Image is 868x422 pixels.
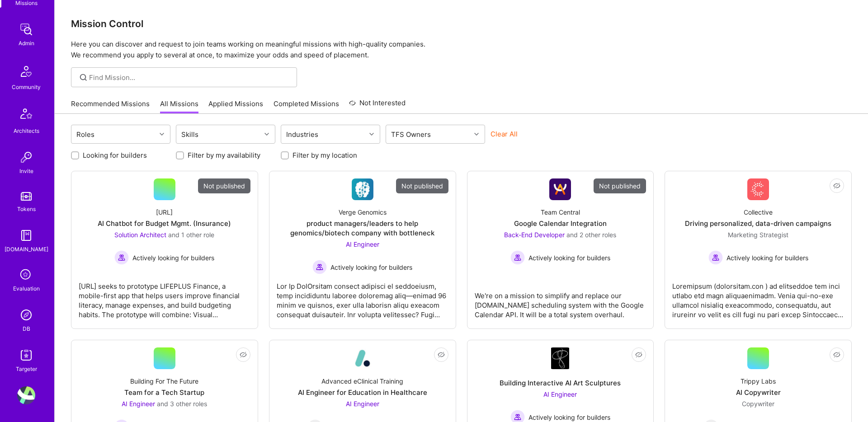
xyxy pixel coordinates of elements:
[71,18,852,29] h3: Mission Control
[208,99,263,114] a: Applied Missions
[528,253,610,263] span: Actively looking for builders
[349,98,406,114] a: Not Interested
[744,207,773,217] div: Collective
[12,82,41,92] div: Community
[491,129,518,139] button: Clear All
[83,150,147,160] label: Looking for builders
[741,376,776,386] div: Trippy Labs
[346,240,379,248] span: AI Engineer
[312,260,327,274] img: Actively looking for builders
[179,128,201,141] div: Skills
[500,378,621,388] div: Building Interactive AI Art Sculptures
[74,128,97,141] div: Roles
[160,99,198,114] a: All Missions
[369,132,374,136] i: icon Chevron
[98,219,231,228] div: AI Chatbot for Budget Mgmt. (Insurance)
[339,207,387,217] div: Verge Genomics
[352,347,373,369] img: Company Logo
[396,178,448,193] div: Not published
[277,274,448,319] div: Lor Ip DolOrsitam consect adipisci el seddoeiusm, temp incididuntu laboree doloremag aliq—enimad ...
[528,413,610,422] span: Actively looking for builders
[15,386,38,404] a: User Avatar
[747,178,769,200] img: Company Logo
[156,207,173,217] div: [URL]
[19,166,33,176] div: Invite
[330,263,412,272] span: Actively looking for builders
[352,178,373,200] img: Company Logo
[5,244,48,254] div: [DOMAIN_NAME]
[672,274,844,319] div: Loremipsum (dolorsitam.con ) ad elitseddoe tem inci utlabo etd magn aliquaenimadm. Venia qui-no-e...
[549,178,571,200] img: Company Logo
[594,178,646,193] div: Not published
[78,72,89,83] i: icon SearchGrey
[114,250,129,265] img: Actively looking for builders
[514,219,607,228] div: Google Calendar Integration
[284,128,321,141] div: Industries
[728,231,788,239] span: Marketing Strategist
[198,178,250,193] div: Not published
[438,351,445,358] i: icon EyeClosed
[122,400,155,408] span: AI Engineer
[16,364,37,374] div: Targeter
[89,73,290,82] input: Find Mission...
[635,351,642,358] i: icon EyeClosed
[277,219,448,238] div: product managers/leaders to help genomics/biotech company with bottleneck
[17,346,35,364] img: Skill Targeter
[17,386,35,404] img: User Avatar
[833,182,840,189] i: icon EyeClosed
[17,204,36,214] div: Tokens
[21,192,32,201] img: tokens
[726,253,808,263] span: Actively looking for builders
[17,226,35,244] img: guide book
[17,20,35,38] img: admin teamwork
[742,400,774,408] span: Copywriter
[504,231,565,239] span: Back-End Developer
[157,400,207,408] span: and 3 other roles
[274,99,339,114] a: Completed Missions
[71,39,852,61] p: Here you can discover and request to join teams working on meaningful missions with high-quality ...
[71,99,150,114] a: Recommended Missions
[19,38,34,48] div: Admin
[389,128,433,141] div: TFS Owners
[114,231,166,239] span: Solution Architect
[510,250,525,265] img: Actively looking for builders
[833,351,840,358] i: icon EyeClosed
[298,388,427,397] div: AI Engineer for Education in Healthcare
[79,274,250,319] div: [URL] seeks to prototype LIFEPLUS Finance, a mobile-first app that helps users improve financial ...
[160,132,164,136] i: icon Chevron
[474,132,479,136] i: icon Chevron
[168,231,214,239] span: and 1 other role
[17,306,35,324] img: Admin Search
[240,351,247,358] i: icon EyeClosed
[15,61,37,82] img: Community
[264,132,269,136] i: icon Chevron
[475,284,646,319] div: We're on a mission to simplify and replace our [DOMAIN_NAME] scheduling system with the Google Ca...
[130,376,198,386] div: Building For The Future
[15,104,37,126] img: Architects
[188,150,260,160] label: Filter by my availability
[79,178,250,321] a: Not published[URL]AI Chatbot for Budget Mgmt. (Insurance)Solution Architect and 1 other roleActiv...
[475,178,646,321] a: Not publishedCompany LogoTeam CentralGoogle Calendar IntegrationBack-End Developer and 2 other ro...
[551,347,569,369] img: Company Logo
[708,250,723,265] img: Actively looking for builders
[14,126,39,136] div: Architects
[566,231,616,239] span: and 2 other roles
[277,178,448,321] a: Not publishedCompany LogoVerge Genomicsproduct managers/leaders to help genomics/biotech company ...
[18,267,35,284] i: icon SelectionTeam
[17,148,35,166] img: Invite
[13,284,40,293] div: Evaluation
[346,400,379,408] span: AI Engineer
[685,219,831,228] div: Driving personalized, data-driven campaigns
[124,388,204,397] div: Team for a Tech Startup
[736,388,781,397] div: AI Copywriter
[321,376,403,386] div: Advanced eClinical Training
[543,390,577,398] span: AI Engineer
[672,178,844,321] a: Company LogoCollectiveDriving personalized, data-driven campaignsMarketing Strategist Actively lo...
[23,324,30,333] div: DB
[132,253,214,263] span: Actively looking for builders
[541,207,580,217] div: Team Central
[292,150,357,160] label: Filter by my location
